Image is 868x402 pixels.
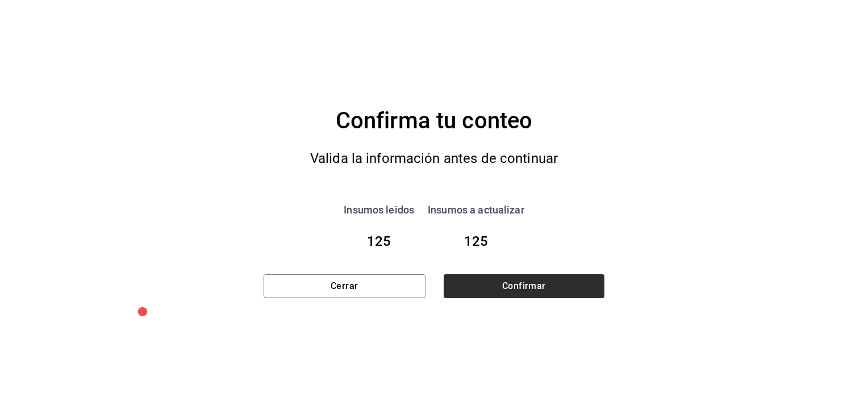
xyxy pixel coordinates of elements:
div: Confirma tu conteo [264,104,604,138]
div: Insumos leidos [344,202,414,217]
div: 125 [344,231,414,252]
div: 125 [428,231,524,252]
button: Cerrar [264,274,425,298]
button: Confirmar [444,274,604,298]
div: Insumos a actualizar [428,202,524,217]
div: Valida la información antes de continuar [286,147,582,170]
